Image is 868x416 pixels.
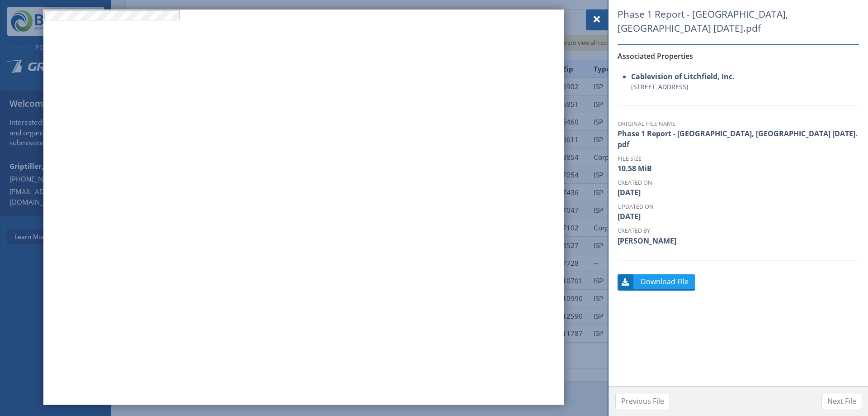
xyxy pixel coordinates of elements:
[618,211,859,222] dd: [DATE]
[618,274,695,291] button: Download File
[618,154,859,163] dt: File Size
[821,393,862,409] button: Next File
[631,82,859,91] small: [STREET_ADDRESS]
[618,128,859,150] dd: Phase 1 Report - [GEOGRAPHIC_DATA], [GEOGRAPHIC_DATA] [DATE].pdf
[635,276,695,287] span: Download File
[631,72,735,81] strong: Cablevision of Litchfield, Inc.
[618,187,859,198] dd: [DATE]
[827,396,856,406] span: Next File
[618,202,859,211] dt: Updated On
[618,120,859,128] dt: Original File Name
[618,178,859,187] dt: Created On
[621,396,664,406] span: Previous File
[618,226,859,235] dt: Created By
[618,7,817,35] span: Phase 1 Report - [GEOGRAPHIC_DATA], [GEOGRAPHIC_DATA] [DATE].pdf
[618,52,859,60] h6: Associated Properties
[615,393,670,409] button: Previous File
[618,235,859,246] dd: [PERSON_NAME]
[618,163,859,174] dd: 10.58 MiB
